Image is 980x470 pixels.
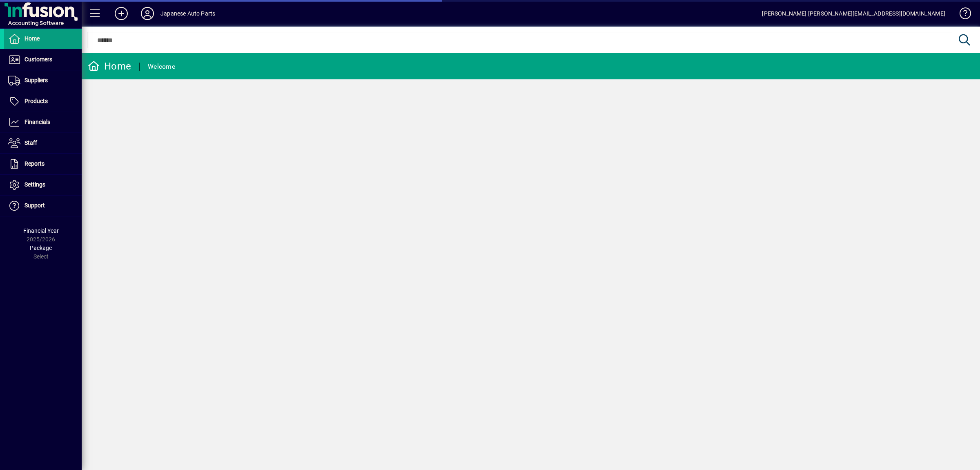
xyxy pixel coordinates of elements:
[23,227,59,234] span: Financial Year
[4,70,82,91] a: Suppliers
[4,196,82,216] a: Support
[4,175,82,195] a: Settings
[24,35,40,42] span: Home
[24,56,52,63] span: Customers
[30,245,52,251] span: Package
[24,119,50,125] span: Financials
[24,160,45,167] span: Reports
[4,112,82,133] a: Financials
[953,2,970,28] a: Knowledge Base
[148,60,175,73] div: Welcome
[24,202,45,209] span: Support
[24,77,48,83] span: Suppliers
[4,49,82,70] a: Customers
[4,133,82,153] a: Staff
[4,154,82,174] a: Reports
[24,181,45,188] span: Settings
[134,6,160,21] button: Profile
[24,139,37,146] span: Staff
[4,91,82,112] a: Products
[88,60,131,73] div: Home
[24,98,48,104] span: Products
[108,6,134,21] button: Add
[160,7,215,20] div: Japanese Auto Parts
[762,7,945,20] div: [PERSON_NAME] [PERSON_NAME][EMAIL_ADDRESS][DOMAIN_NAME]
